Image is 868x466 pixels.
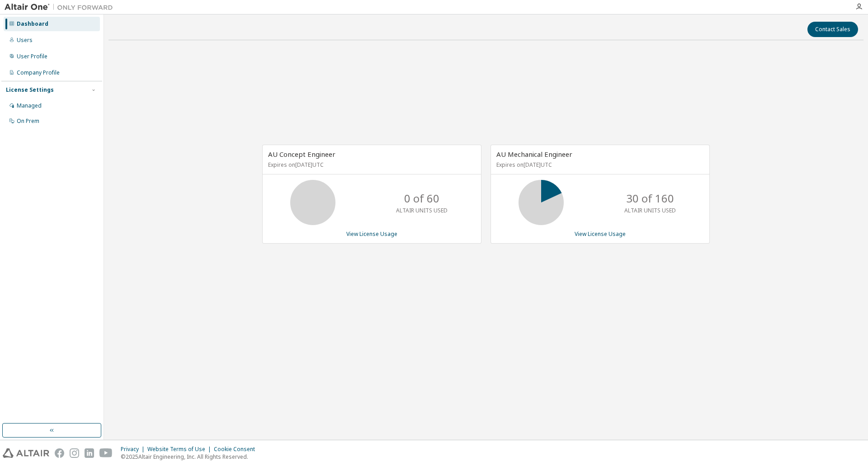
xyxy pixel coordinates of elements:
[17,53,47,60] div: User Profile
[404,191,439,206] p: 0 of 60
[807,22,858,37] button: Contact Sales
[17,37,33,44] div: Users
[55,448,64,458] img: facebook.svg
[85,448,94,458] img: linkedin.svg
[624,207,676,214] p: ALTAIR UNITS USED
[147,446,214,453] div: Website Terms of Use
[496,161,702,169] p: Expires on [DATE] UTC
[268,161,473,169] p: Expires on [DATE] UTC
[99,448,113,458] img: youtube.svg
[496,150,572,159] span: AU Mechanical Engineer
[575,230,626,238] a: View License Usage
[268,150,335,159] span: AU Concept Engineer
[70,448,79,458] img: instagram.svg
[121,453,260,461] p: © 2025 Altair Engineering, Inc. All Rights Reserved.
[121,446,147,453] div: Privacy
[3,448,49,458] img: altair_logo.svg
[17,102,42,109] div: Managed
[346,230,397,238] a: View License Usage
[396,207,448,214] p: ALTAIR UNITS USED
[214,446,260,453] div: Cookie Consent
[6,86,54,94] div: License Settings
[17,20,48,28] div: Dashboard
[626,191,674,206] p: 30 of 160
[17,118,39,125] div: On Prem
[17,69,60,76] div: Company Profile
[5,3,118,12] img: Altair One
